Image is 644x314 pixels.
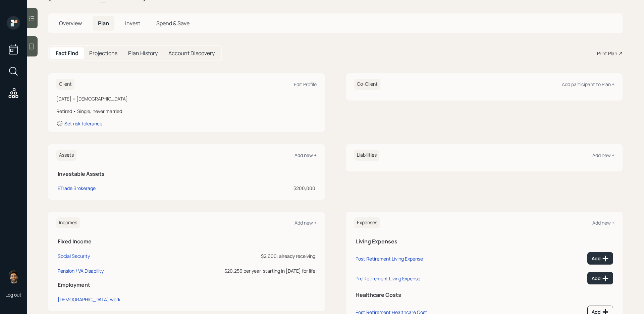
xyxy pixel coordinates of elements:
[5,291,21,298] div: Log out
[587,272,613,284] button: Add
[156,19,190,27] span: Spend & Save
[294,220,317,226] div: Add new +
[354,217,380,228] h6: Expenses
[165,267,315,274] div: $20,256 per year, starting in [DATE] for life
[592,152,614,158] div: Add new +
[56,150,76,161] h6: Assets
[58,171,315,177] h5: Investable Assets
[356,275,420,282] div: Pre Retirement Living Expense
[56,79,74,90] h6: Client
[58,296,120,303] div: [DEMOGRAPHIC_DATA] work
[64,120,102,127] div: Set risk tolerance
[356,292,613,298] h5: Healthcare Costs
[356,256,423,262] div: Post Retirement Living Expense
[58,253,90,259] div: Social Security
[168,50,215,56] h5: Account Discovery
[592,220,614,226] div: Add new +
[58,238,315,245] h5: Fixed Income
[58,282,315,288] h5: Employment
[56,217,80,228] h6: Incomes
[58,268,104,274] div: Pension / VA Disability
[597,50,617,57] div: Print Plan
[356,238,613,245] h5: Living Expenses
[125,19,140,27] span: Invest
[294,152,317,158] div: Add new +
[592,255,609,262] div: Add
[220,185,315,192] div: $200,000
[89,50,117,56] h5: Projections
[56,108,317,115] div: Retired • Single, never married
[165,252,315,260] div: $2,600, already receiving
[59,19,82,27] span: Overview
[7,270,20,283] img: eric-schwartz-headshot.png
[354,79,380,90] h6: Co-Client
[128,50,158,56] h5: Plan History
[354,150,379,161] h6: Liabilities
[58,185,96,192] div: ETrade Brokerage
[562,81,614,87] div: Add participant to Plan +
[56,95,317,102] div: [DATE] • [DEMOGRAPHIC_DATA]
[98,19,109,27] span: Plan
[56,50,78,56] h5: Fact Find
[587,252,613,265] button: Add
[294,81,317,87] div: Edit Profile
[592,275,609,282] div: Add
